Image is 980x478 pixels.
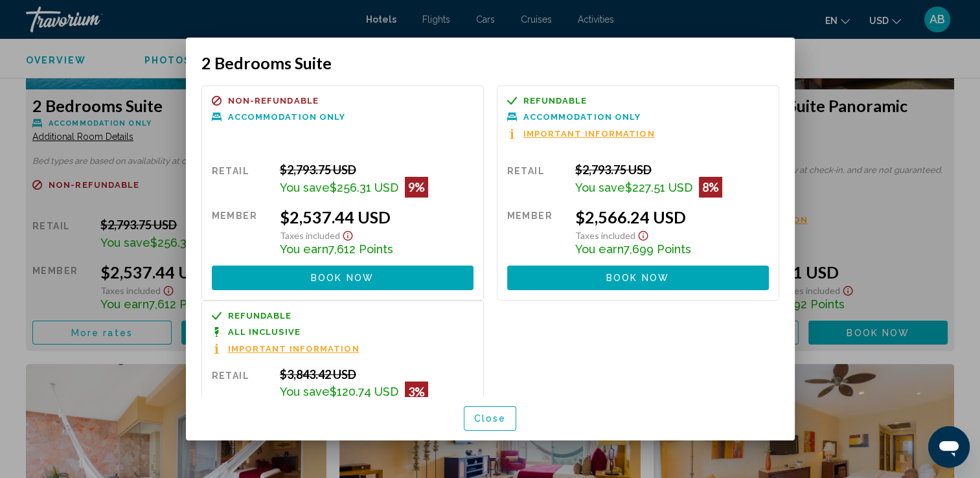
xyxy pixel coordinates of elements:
span: 7,612 Points [328,242,393,256]
span: Refundable [523,97,587,105]
div: Retail [507,163,565,198]
span: Book now [311,273,374,284]
div: 8% [699,177,722,198]
div: $3,843.42 USD [280,367,473,381]
span: All Inclusive [228,328,301,336]
span: Important Information [523,130,655,138]
span: Close [474,414,507,424]
h3: 2 Bedrooms Suite [201,53,779,73]
span: Important Information [228,345,359,353]
span: Accommodation Only [523,113,641,121]
span: Taxes included [280,230,340,241]
div: Member [507,207,565,256]
div: $2,566.24 USD [575,207,769,227]
button: Important Information [212,343,359,354]
div: Retail [212,163,270,198]
a: Refundable [507,96,769,106]
div: Member [212,207,270,256]
span: You save [280,181,330,194]
button: Close [464,406,517,430]
span: You earn [575,242,624,256]
div: 9% [405,177,428,198]
span: Refundable [228,312,292,320]
button: Book now [507,266,769,290]
span: Taxes included [575,230,635,241]
button: Important Information [507,128,655,139]
button: Show Taxes and Fees disclaimer [635,227,651,242]
span: Book now [606,273,669,284]
span: $120.74 USD [330,385,398,398]
iframe: Button to launch messaging window [928,426,970,468]
div: $2,793.75 USD [280,163,473,177]
button: Show Taxes and Fees disclaimer [340,227,356,242]
div: 3% [405,381,428,402]
span: Accommodation Only [228,113,346,121]
div: Retail [212,367,270,402]
span: 7,699 Points [624,242,691,256]
span: $227.51 USD [625,181,692,194]
div: $2,793.75 USD [575,163,769,177]
span: You save [575,181,625,194]
button: Book now [212,266,473,290]
span: Non-refundable [228,97,319,105]
div: $2,537.44 USD [280,207,473,227]
span: You save [280,385,330,398]
span: $256.31 USD [330,181,398,194]
span: You earn [280,242,328,256]
a: Refundable [212,311,473,321]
